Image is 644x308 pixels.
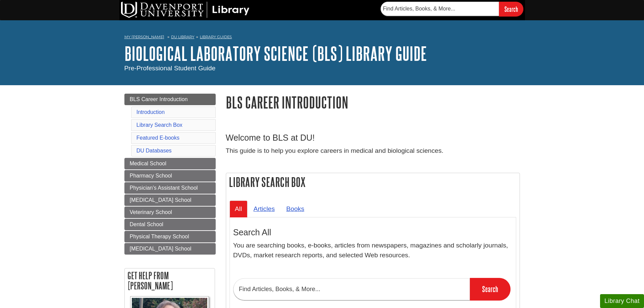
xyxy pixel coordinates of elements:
[124,231,216,242] a: Physical Therapy School
[130,246,192,252] span: [MEDICAL_DATA] School
[124,65,216,72] span: Pre-Professional Student Guide
[124,43,427,64] a: Biological Laboratory Science (BLS) Library Guide
[130,197,192,203] span: [MEDICAL_DATA] School
[281,200,310,217] a: Books
[130,185,198,191] span: Physician's Assistant School
[230,200,247,217] a: All
[124,243,216,255] a: [MEDICAL_DATA] School
[233,278,470,300] input: Find Articles, Books, & More...
[381,2,499,16] input: Find Articles, Books, & More...
[121,2,249,18] img: DU Library
[124,94,216,105] a: BLS Career Introduction
[124,170,216,182] a: Pharmacy School
[137,148,172,153] a: DU Databases
[130,173,172,179] span: Pharmacy School
[200,34,232,39] a: Library Guides
[130,234,189,239] span: Physical Therapy School
[125,268,215,293] h2: Get help from [PERSON_NAME]
[124,219,216,230] a: Dental School
[137,135,180,141] a: Featured E-books
[124,182,216,194] a: Physician's Assistant School
[226,94,520,111] h1: BLS Career Introduction
[171,34,194,39] a: DU Library
[600,294,644,308] button: Library Chat
[226,146,520,156] p: This guide is to help you explore careers in medical and biological sciences.
[137,122,183,128] a: Library Search Box
[381,2,523,16] form: Searches DU Library's articles, books, and more
[124,34,164,40] a: My [PERSON_NAME]
[233,241,512,260] p: You are searching books, e-books, articles from newspapers, magazines and scholarly journals, DVD...
[124,32,520,43] nav: breadcrumb
[499,2,523,16] input: Search
[124,207,216,218] a: Veterinary School
[130,96,188,102] span: BLS Career Introduction
[130,209,172,215] span: Veterinary School
[137,109,165,115] a: Introduction
[124,158,216,169] a: Medical School
[130,161,167,166] span: Medical School
[233,228,512,237] h3: Search All
[226,133,520,143] h3: Welcome to BLS at DU!
[124,194,216,206] a: [MEDICAL_DATA] School
[248,200,280,217] a: Articles
[130,221,164,227] span: Dental School
[226,173,520,191] h2: Library Search Box
[470,278,510,300] input: Search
